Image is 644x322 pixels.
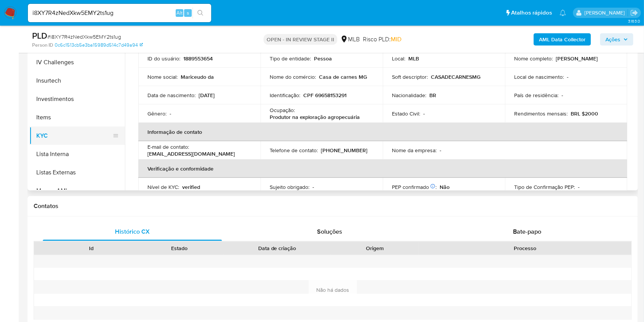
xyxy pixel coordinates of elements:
p: Nacionalidade : [392,92,426,99]
div: Origem [336,244,414,252]
button: IV Challenges [29,53,125,72]
span: Bate-papo [513,227,541,236]
span: # i8XY7R4zNedXkw5EMY2ts1ug [47,33,121,41]
span: Atalhos rápidos [511,9,552,17]
p: 1889553654 [183,55,213,62]
p: País de residência : [514,92,558,99]
p: Nome da empresa : [392,147,437,154]
p: Produtor na exploração agropecuária [270,114,360,120]
p: Data de nascimento : [147,92,196,99]
p: Estado Civil : [392,110,420,117]
p: Rendimentos mensais : [514,110,568,117]
b: PLD [32,29,47,42]
p: Identificação : [270,92,300,99]
p: Nome do comércio : [270,73,316,80]
p: - [423,110,425,117]
p: Não [440,184,450,190]
p: Nível de KYC : [147,184,179,190]
span: Soluções [317,227,342,236]
p: Tipo de entidade : [270,55,311,62]
p: MLB [408,55,419,62]
button: Ações [600,33,633,46]
button: Items [29,108,125,127]
span: Histórico CX [115,227,150,236]
p: Tipo de Confirmação PEP : [514,184,575,190]
p: ID do usuário : [147,55,180,62]
span: MID [391,35,401,44]
p: ana.conceicao@mercadolivre.com [584,9,628,16]
p: OPEN - IN REVIEW STAGE II [264,34,337,45]
p: Gênero : [147,110,167,117]
p: Telefone de contato : [270,147,318,154]
p: Soft descriptor : [392,73,428,80]
p: PEP confirmado : [392,184,437,190]
p: - [567,73,568,80]
button: search-icon [193,8,208,18]
span: 3.163.0 [628,18,640,24]
p: BRL $2000 [571,110,598,117]
p: CASADECARNESMG [431,73,481,80]
p: verified [182,184,200,190]
div: Id [53,244,130,252]
button: KYC [29,127,119,145]
button: Lista Interna [29,145,125,163]
p: Pessoa [314,55,332,62]
th: Informação de contato [138,123,627,141]
button: Insurtech [29,72,125,90]
p: CPF 69658153291 [303,92,346,99]
th: Verificação e conformidade [138,159,627,178]
a: 0c6c1513cb5e3ba15989d514c7d49a94 [55,42,143,49]
p: [PHONE_NUMBER] [321,147,367,154]
button: Investimentos [29,90,125,108]
div: MLB [340,35,360,44]
p: - [170,110,171,117]
button: AML Data Collector [534,33,591,46]
a: Sair [630,9,638,17]
p: Local : [392,55,405,62]
span: Alt [176,9,183,16]
p: Ocupação : [270,107,295,114]
span: s [187,9,189,16]
p: E-mail de contato : [147,143,189,150]
p: - [561,92,563,99]
b: Person ID [32,42,53,49]
p: Nome completo : [514,55,553,62]
p: - [578,184,579,190]
div: Data de criação [229,244,325,252]
p: Casa de carnes MG [319,73,367,80]
p: [PERSON_NAME] [556,55,598,62]
span: Ações [605,33,620,46]
a: Notificações [560,10,566,16]
input: Pesquise usuários ou casos... [28,8,211,18]
p: [DATE] [199,92,215,99]
p: BR [429,92,436,99]
h1: Contatos [34,202,632,210]
p: Local de nascimento : [514,73,564,80]
p: - [440,147,441,154]
p: Mariceudo da [181,73,214,80]
span: Risco PLD: [363,35,401,44]
div: Processo [424,244,626,252]
button: Marcas AML [29,182,125,200]
b: AML Data Collector [539,33,586,46]
p: [EMAIL_ADDRESS][DOMAIN_NAME] [147,150,235,157]
p: - [312,184,314,190]
p: Nome social : [147,73,178,80]
div: Estado [141,244,218,252]
button: Listas Externas [29,163,125,182]
p: Sujeito obrigado : [270,184,309,190]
